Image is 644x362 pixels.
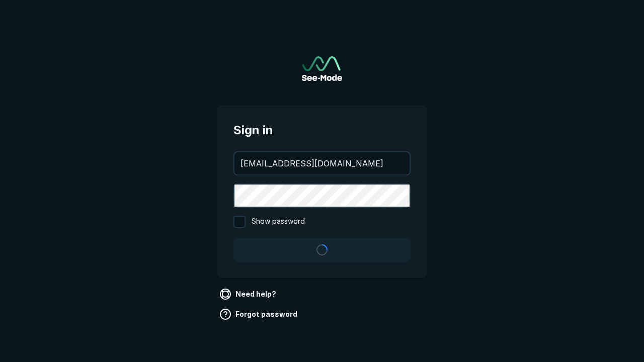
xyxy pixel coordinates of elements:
img: See-Mode Logo [302,56,342,81]
a: Need help? [217,286,280,302]
a: Forgot password [217,306,301,322]
a: Go to sign in [302,56,342,81]
input: your@email.com [234,152,410,174]
span: Sign in [233,121,411,139]
span: Show password [252,216,305,228]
